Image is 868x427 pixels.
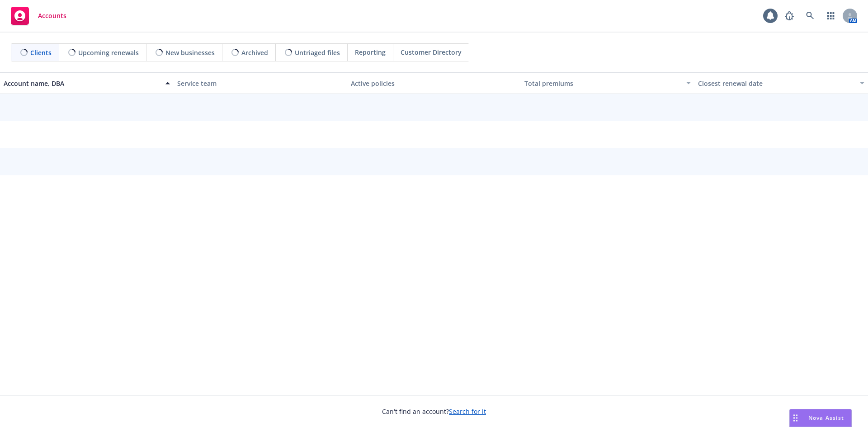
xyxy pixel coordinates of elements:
button: Service team [174,72,347,94]
a: Search [801,7,819,25]
a: Search for it [449,407,486,416]
div: Account name, DBA [4,79,160,88]
button: Active policies [347,72,521,94]
a: Accounts [7,3,70,28]
div: Service team [177,79,344,88]
button: Closest renewal date [694,72,868,94]
span: Accounts [38,12,66,19]
span: Reporting [355,47,386,57]
div: Drag to move [790,409,801,427]
span: Customer Directory [401,47,462,57]
button: Nova Assist [789,409,852,427]
span: Can't find an account? [382,407,486,416]
div: Total premiums [524,79,681,88]
button: Total premiums [521,72,694,94]
span: Untriaged files [295,48,340,57]
span: Archived [241,48,268,57]
span: Nova Assist [808,414,844,422]
span: Upcoming renewals [78,48,139,57]
span: Clients [30,48,52,57]
a: Switch app [822,7,840,25]
div: Active policies [351,79,517,88]
div: Closest renewal date [698,79,854,88]
a: Report a Bug [780,7,798,25]
span: New businesses [165,48,215,57]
